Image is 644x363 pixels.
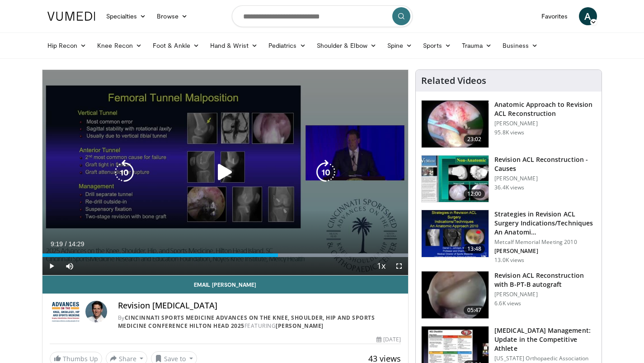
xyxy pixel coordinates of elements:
[51,240,63,248] span: 9:19
[494,129,524,136] p: 95.8K views
[42,37,92,55] a: Hip Recon
[118,314,401,330] div: By FEATURING
[382,37,418,55] a: Spine
[579,7,597,25] a: A
[421,155,596,203] a: 12:00 Revision ACL Reconstruction - Causes [PERSON_NAME] 36.4K views
[494,291,596,298] p: [PERSON_NAME]
[494,155,596,173] h3: Revision ACL Reconstruction - Causes
[464,244,485,253] span: 13:48
[494,300,521,307] p: 6.6K views
[422,271,489,318] img: 38890_0000_3.png.150x105_q85_crop-smart_upscale.jpg
[50,301,82,322] img: Cincinnati Sports Medicine Advances on the Knee, Shoulder, Hip and Sports Medicine Conference Hil...
[232,5,413,27] input: Search topics, interventions
[464,135,485,144] span: 23:02
[390,257,408,275] button: Fullscreen
[494,175,596,182] p: [PERSON_NAME]
[494,184,524,191] p: 36.4K views
[494,355,596,362] p: [US_STATE] Orthopaedic Association
[42,257,61,275] button: Play
[42,70,409,276] video-js: Video Player
[118,314,375,330] a: Cincinnati Sports Medicine Advances on the Knee, Shoulder, Hip and Sports Medicine Conference Hil...
[68,240,84,248] span: 14:29
[42,276,409,294] a: Email [PERSON_NAME]
[497,37,543,55] a: Business
[151,7,193,25] a: Browse
[92,37,147,55] a: Knee Recon
[421,271,596,319] a: 05:47 Revision ACL Reconstruction with B-PT-B autograft [PERSON_NAME] 6.6K views
[421,75,486,86] h4: Related Videos
[276,322,324,330] a: [PERSON_NAME]
[494,271,596,289] h3: Revision ACL Reconstruction with B-PT-B autograft
[422,156,489,202] img: feAgcbrvkPN5ynqH5hMDoxOjByOzd1EX_1.150x105_q85_crop-smart_upscale.jpg
[42,253,409,257] div: Progress Bar
[376,335,401,344] div: [DATE]
[372,257,390,275] button: Playback Rate
[494,120,596,127] p: [PERSON_NAME]
[147,37,205,55] a: Foot & Ankle
[47,12,95,21] img: VuMedi Logo
[421,210,596,264] a: 13:48 Strategies in Revision ACL Surgery Indications/Techniques An Anatomi… Metcalf Memorial Meet...
[421,100,596,148] a: 23:02 Anatomic Approach to Revision ACL Reconstruction [PERSON_NAME] 95.8K views
[494,100,596,118] h3: Anatomic Approach to Revision ACL Reconstruction
[456,37,498,55] a: Trauma
[61,257,79,275] button: Mute
[494,239,596,246] p: Metcalf Memorial Meeting 2010
[422,101,489,147] img: fu_1.png.150x105_q85_crop-smart_upscale.jpg
[85,301,107,322] img: Avatar
[464,189,485,198] span: 12:00
[418,37,456,55] a: Sports
[311,37,382,55] a: Shoulder & Elbow
[422,210,489,257] img: Picture_4_15_3.png.150x105_q85_crop-smart_upscale.jpg
[263,37,311,55] a: Pediatrics
[494,248,596,255] p: [PERSON_NAME]
[65,240,67,248] span: /
[118,301,401,311] h4: Revision [MEDICAL_DATA]
[101,7,152,25] a: Specialties
[536,7,573,25] a: Favorites
[205,37,263,55] a: Hand & Wrist
[494,326,596,353] h3: [MEDICAL_DATA] Management: Update in the Competitive Athlete
[494,257,524,264] p: 13.0K views
[494,210,596,237] h3: Strategies in Revision ACL Surgery Indications/Techniques An Anatomi…
[464,306,485,315] span: 05:47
